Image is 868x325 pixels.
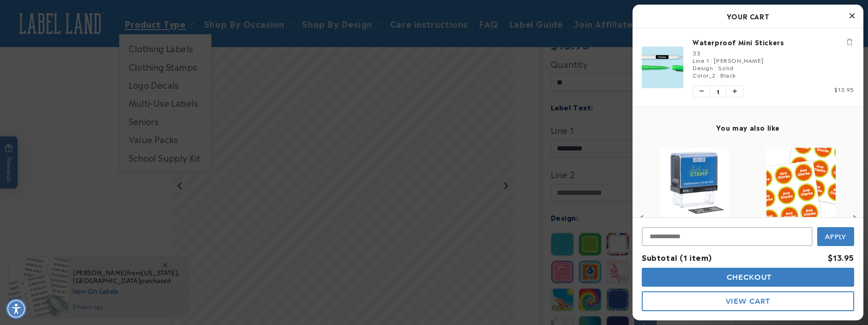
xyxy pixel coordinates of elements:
[642,47,683,88] img: White design mini rectangle name label applied to a pen
[748,138,854,299] div: product
[642,268,854,287] button: Checkout
[693,37,854,47] a: Waterproof Mini Stickers
[5,52,132,69] button: Are these stickers safe for the microwave?
[693,49,854,56] div: 33
[693,63,713,72] span: Design
[12,26,132,43] button: Are these mini stickers easy to remove?
[845,9,859,23] button: Close Cart
[693,86,710,97] button: Decrease quantity of Waterproof Mini Stickers
[642,138,748,299] div: product
[642,9,854,23] h2: Your Cart
[693,56,709,64] span: Line 1
[828,251,854,264] div: $13.95
[720,71,736,79] span: Black
[710,86,726,97] span: 1
[642,252,711,263] span: Subtotal (1 item)
[646,148,743,217] a: Open this option
[726,86,743,97] button: Increase quantity of Waterproof Mini Stickers
[847,212,861,226] button: Next
[693,71,715,79] span: Color_2
[825,233,847,241] span: Apply
[766,148,836,217] img: Water Bottle Labels - Label Land
[635,212,649,226] button: Previous
[834,85,854,93] span: $13.95
[718,63,733,72] span: Solid
[817,227,854,246] button: Apply
[642,28,854,107] li: product
[724,273,772,282] span: Checkout
[717,71,719,79] span: :
[715,63,717,72] span: :
[726,297,770,306] span: View Cart
[642,227,813,246] input: Input Discount
[845,37,854,47] button: Remove Waterproof Mini Stickers
[642,123,854,132] h4: You may also like
[642,291,854,311] button: View Cart
[711,56,712,64] span: :
[714,56,763,64] span: [PERSON_NAME]
[6,299,26,319] div: Accessibility Menu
